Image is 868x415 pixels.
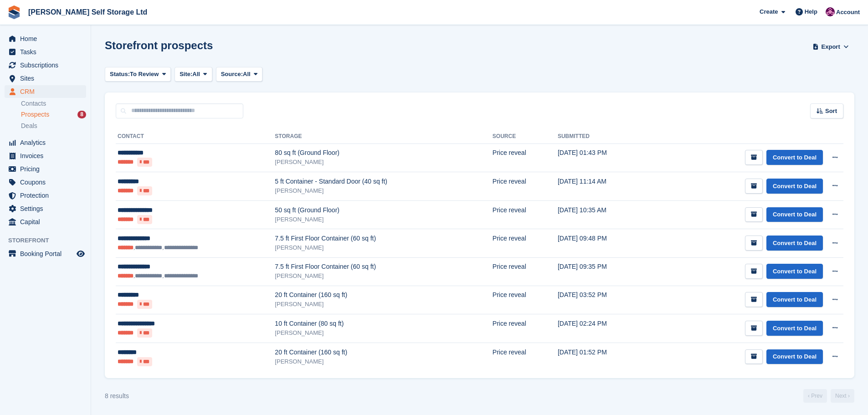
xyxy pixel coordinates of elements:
[836,8,860,17] span: Account
[5,136,86,149] a: menu
[766,236,823,251] a: Convert to Deal
[558,314,653,343] td: [DATE] 02:24 PM
[558,200,653,229] td: [DATE] 10:35 AM
[805,7,817,16] span: Help
[5,215,86,228] a: menu
[25,5,151,20] a: [PERSON_NAME] Self Storage Ltd
[5,59,86,72] a: menu
[493,200,558,229] td: Price reveal
[831,389,854,403] a: Next
[275,243,492,252] div: [PERSON_NAME]
[766,150,823,165] a: Convert to Deal
[275,148,492,158] div: 80 sq ft (Ground Floor)
[216,67,263,82] button: Source: All
[766,349,823,364] a: Convert to Deal
[811,39,851,54] button: Export
[5,32,86,45] a: menu
[8,236,91,245] span: Storefront
[493,229,558,257] td: Price reveal
[110,70,130,79] span: Status:
[105,39,213,51] h1: Storefront prospects
[116,129,275,144] th: Contact
[558,257,653,286] td: [DATE] 09:35 PM
[105,67,171,82] button: Status: To Review
[493,314,558,343] td: Price reveal
[20,189,75,202] span: Protection
[493,343,558,371] td: Price reveal
[5,247,86,260] a: menu
[192,70,200,79] span: All
[803,389,827,403] a: Previous
[21,110,86,119] a: Prospects 8
[130,70,159,79] span: To Review
[243,70,251,79] span: All
[75,248,86,259] a: Preview store
[275,205,492,215] div: 50 sq ft (Ground Floor)
[493,257,558,286] td: Price reveal
[7,5,21,19] img: stora-icon-8386f47178a22dfd0bd8f6a31ec36ba5ce8667c1dd55bd0f319d3a0aa187defe.svg
[20,202,75,215] span: Settings
[558,229,653,257] td: [DATE] 09:48 PM
[493,172,558,201] td: Price reveal
[275,129,492,144] th: Storage
[5,72,86,85] a: menu
[766,179,823,194] a: Convert to Deal
[20,149,75,162] span: Invoices
[275,177,492,186] div: 5 ft Container - Standard Door (40 sq ft)
[766,321,823,336] a: Convert to Deal
[275,357,492,366] div: [PERSON_NAME]
[180,70,192,79] span: Site:
[5,85,86,98] a: menu
[493,129,558,144] th: Source
[558,343,653,371] td: [DATE] 01:52 PM
[493,286,558,314] td: Price reveal
[760,7,778,16] span: Create
[5,149,86,162] a: menu
[20,46,75,58] span: Tasks
[822,42,840,51] span: Export
[5,202,86,215] a: menu
[77,111,86,118] div: 8
[175,67,212,82] button: Site: All
[275,272,492,281] div: [PERSON_NAME]
[558,143,653,172] td: [DATE] 01:43 PM
[21,110,49,119] span: Prospects
[766,292,823,307] a: Convert to Deal
[20,59,75,72] span: Subscriptions
[275,186,492,195] div: [PERSON_NAME]
[20,136,75,149] span: Analytics
[826,7,835,16] img: Lydia Wild
[20,85,75,98] span: CRM
[275,215,492,224] div: [PERSON_NAME]
[825,107,837,116] span: Sort
[21,121,86,131] a: Deals
[20,176,75,189] span: Coupons
[5,46,86,58] a: menu
[221,70,243,79] span: Source:
[5,163,86,175] a: menu
[275,290,492,300] div: 20 ft Container (160 sq ft)
[275,328,492,338] div: [PERSON_NAME]
[275,319,492,328] div: 10 ft Container (80 sq ft)
[20,215,75,228] span: Capital
[766,264,823,279] a: Convert to Deal
[275,300,492,309] div: [PERSON_NAME]
[766,207,823,222] a: Convert to Deal
[21,99,86,108] a: Contacts
[105,391,129,401] div: 8 results
[558,172,653,201] td: [DATE] 11:14 AM
[5,189,86,202] a: menu
[5,176,86,189] a: menu
[558,286,653,314] td: [DATE] 03:52 PM
[20,163,75,175] span: Pricing
[20,72,75,85] span: Sites
[20,32,75,45] span: Home
[275,234,492,243] div: 7.5 ft First Floor Container (60 sq ft)
[275,262,492,272] div: 7.5 ft First Floor Container (60 sq ft)
[493,143,558,172] td: Price reveal
[275,158,492,167] div: [PERSON_NAME]
[20,247,75,260] span: Booking Portal
[558,129,653,144] th: Submitted
[275,348,492,357] div: 20 ft Container (160 sq ft)
[801,389,856,403] nav: Page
